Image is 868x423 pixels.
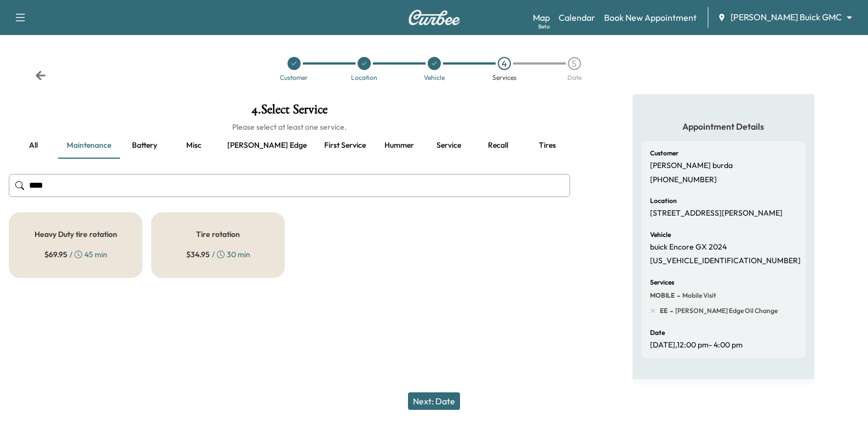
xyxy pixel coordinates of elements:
h6: Location [650,198,677,204]
div: 4 [498,57,511,70]
div: / 45 min [44,249,107,260]
button: Hummer [375,132,424,159]
button: Battery [120,132,169,159]
p: [STREET_ADDRESS][PERSON_NAME] [650,208,783,218]
p: [PHONE_NUMBER] [650,175,717,185]
button: Maintenance [58,132,120,159]
h6: Services [650,279,674,286]
span: - [675,290,680,301]
h5: Appointment Details [641,120,806,132]
span: - [668,305,673,316]
button: Misc [169,132,219,159]
div: Services [492,74,516,81]
button: Next: Date [408,392,460,410]
p: buick Encore GX 2024 [650,242,727,252]
p: [US_VEHICLE_IDENTIFICATION_NUMBER] [650,256,801,266]
h6: Customer [650,150,679,157]
button: all [9,132,58,159]
h5: Heavy Duty tire rotation [35,230,117,238]
span: $ 34.95 [186,249,210,260]
div: / 30 min [186,249,250,260]
button: Tires [522,132,572,159]
h5: Tire rotation [196,230,240,238]
div: 5 [568,57,581,70]
span: Ewing Edge Oil Change [673,306,778,315]
span: MOBILE [650,291,675,300]
h6: Please select at least one service. [9,121,570,132]
div: basic tabs example [9,132,570,159]
button: First service [315,132,375,159]
p: [DATE] , 12:00 pm - 4:00 pm [650,340,743,350]
div: Back [35,70,46,81]
h1: 4 . Select Service [9,103,570,121]
div: Customer [280,74,308,81]
img: Curbee Logo [408,10,461,25]
span: [PERSON_NAME] Buick GMC [731,11,842,24]
p: [PERSON_NAME] burda [650,161,733,171]
span: Mobile Visit [680,291,716,300]
button: Recall [473,132,522,159]
div: Vehicle [424,74,445,81]
span: $ 69.95 [44,249,67,260]
a: MapBeta [533,11,550,24]
a: Book New Appointment [604,11,697,24]
div: Beta [538,22,550,31]
div: Location [351,74,377,81]
div: Date [567,74,582,81]
span: EE [660,306,668,315]
h6: Date [650,329,665,336]
h6: Vehicle [650,231,671,238]
button: Service [424,132,473,159]
a: Calendar [559,11,595,24]
button: [PERSON_NAME] edge [219,132,315,159]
